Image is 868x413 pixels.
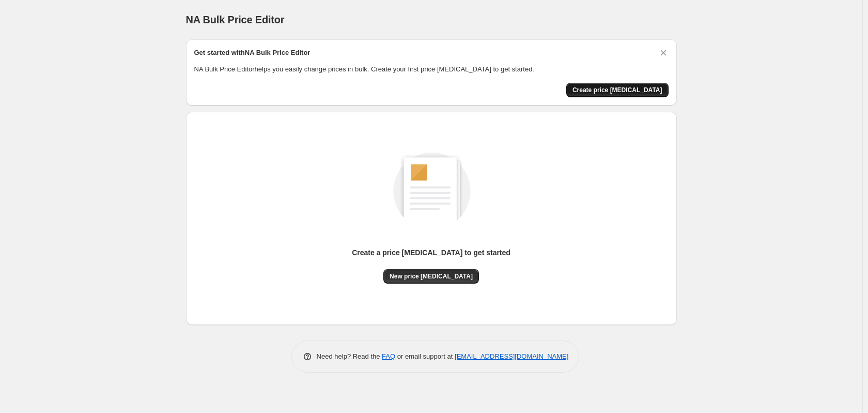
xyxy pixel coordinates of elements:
[566,83,669,97] button: Create price change job
[382,352,395,360] a: FAQ
[194,48,311,58] h2: Get started with NA Bulk Price Editor
[395,352,455,360] span: or email support at
[383,269,479,284] button: New price [MEDICAL_DATA]
[390,272,473,281] span: New price [MEDICAL_DATA]
[455,352,568,360] a: [EMAIL_ADDRESS][DOMAIN_NAME]
[194,64,669,75] p: NA Bulk Price Editor helps you easily change prices in bulk. Create your first price [MEDICAL_DAT...
[317,352,382,360] span: Need help? Read the
[186,14,285,25] span: NA Bulk Price Editor
[352,247,510,258] p: Create a price [MEDICAL_DATA] to get started
[572,86,662,94] span: Create price [MEDICAL_DATA]
[658,48,669,58] button: Dismiss card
